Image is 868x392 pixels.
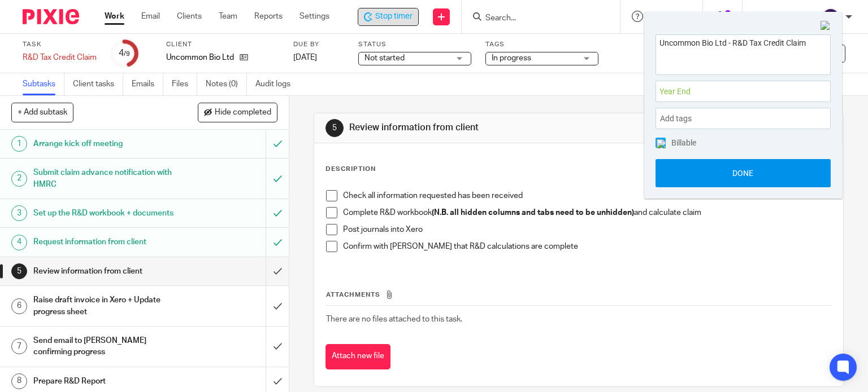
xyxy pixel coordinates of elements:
[255,73,299,95] a: Audit logs
[33,373,181,390] h1: Prepare R&D Report
[358,8,419,26] div: Uncommon Bio Ltd - R&D Tax Credit Claim
[132,73,163,95] a: Emails
[177,11,202,22] a: Clients
[23,52,97,63] div: R&amp;D Tax Credit Claim
[215,108,271,117] span: Hide completed
[23,40,97,49] label: Task
[656,35,830,72] textarea: Uncommon Bio Ltd - R&D Tax Credit Claim
[358,40,471,49] label: Status
[33,332,181,361] h1: Send email to [PERSON_NAME] confirming progress
[293,40,344,49] label: Due by
[11,263,27,279] div: 5
[11,103,73,122] button: + Add subtask
[492,54,531,62] span: In progress
[33,164,181,193] h1: Submit claim advance notification with HMRC
[11,136,27,152] div: 1
[375,11,413,23] span: Stop timer
[484,14,586,24] input: Search
[206,73,247,95] a: Notes (0)
[343,207,832,218] p: Complete R&D workbook and calculate claim
[325,344,390,369] button: Attach new file
[657,139,666,148] img: checked.png
[166,40,279,49] label: Client
[485,40,598,49] label: Tags
[660,110,697,127] span: Add tags
[172,73,197,95] a: Files
[33,205,181,222] h1: Set up the R&D workbook + documents
[343,224,832,235] p: Post journals into Xero
[254,11,283,22] a: Reports
[11,373,27,389] div: 8
[33,234,181,250] h1: Request information from client
[11,298,27,314] div: 6
[141,11,160,22] a: Email
[166,52,234,63] p: Uncommon Bio Ltd
[364,54,405,62] span: Not started
[821,21,831,31] img: Close
[105,11,124,22] a: Work
[659,86,802,98] span: Year End
[822,8,840,26] img: svg%3E
[349,122,602,134] h1: Review information from client
[33,135,181,152] h1: Arrange kick off meeting
[23,73,64,95] a: Subtasks
[326,315,462,323] span: There are no files attached to this task.
[293,54,317,61] span: [DATE]
[33,263,181,280] h1: Review information from client
[754,11,816,22] p: [PERSON_NAME]
[11,171,27,187] div: 2
[11,235,27,250] div: 4
[73,73,123,95] a: Client tasks
[343,241,832,252] p: Confirm with [PERSON_NAME] that R&D calculations are complete
[300,11,329,22] a: Settings
[198,103,277,122] button: Hide completed
[11,338,27,354] div: 7
[33,292,181,320] h1: Raise draft invoice in Xero + Update progress sheet
[325,165,376,174] p: Description
[432,209,634,217] strong: (N.B. all hidden columns and tabs need to be unhidden)
[343,190,832,201] p: Check all information requested has been received
[23,52,97,63] div: R&D Tax Credit Claim
[326,292,380,298] span: Attachments
[325,119,344,137] div: 5
[11,205,27,221] div: 3
[656,159,831,187] button: Done
[671,139,696,147] span: Billable
[219,11,237,22] a: Team
[656,81,831,102] div: Project: Year End
[124,51,130,57] small: /9
[119,47,130,60] div: 4
[23,9,79,24] img: Pixie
